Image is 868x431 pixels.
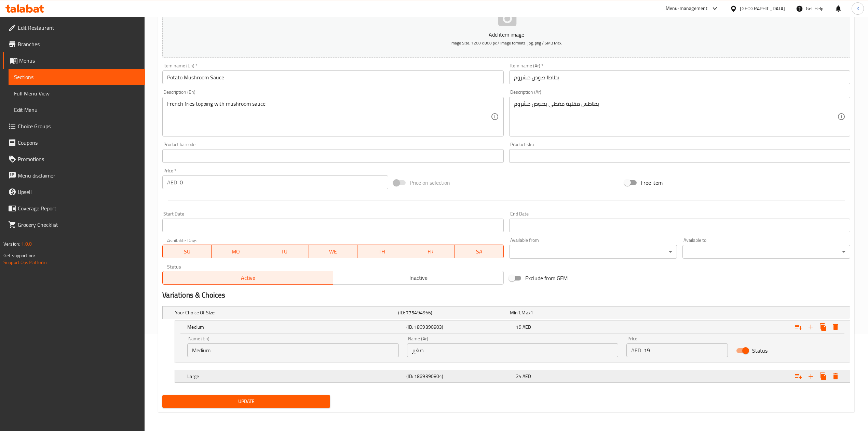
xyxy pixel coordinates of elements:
[514,101,837,133] textarea: بطاطس مقلية مغطى بصوص مشروم
[509,149,850,163] input: Please enter product sku
[450,39,562,47] span: Image Size: 1200 x 800 px / Image formats: jpg, png / 5MB Max.
[817,321,829,333] button: Clone new choice
[263,247,306,257] span: TU
[406,373,513,380] h5: (ID: 1869390804)
[829,321,842,333] button: Delete Medium
[409,247,452,257] span: FR
[406,245,455,258] button: FR
[518,308,520,317] span: 1
[163,306,850,319] div: Expand
[792,321,805,333] button: Add choice group
[168,397,325,406] span: Update
[3,134,145,151] a: Coupons
[792,370,805,382] button: Add choice group
[752,347,768,355] span: Status
[631,346,641,354] p: AED
[516,323,521,331] span: 19
[9,85,145,102] a: Full Menu View
[3,251,35,260] span: Get support on:
[18,40,139,48] span: Branches
[530,308,533,317] span: 1
[805,321,817,333] button: Add new choice
[162,149,503,163] input: Please enter product barcode
[14,73,139,81] span: Sections
[175,370,850,382] div: Expand
[18,155,139,163] span: Promotions
[19,56,139,65] span: Menus
[3,200,145,217] a: Coverage Report
[212,245,260,258] button: MO
[3,184,145,200] a: Upsell
[187,324,404,330] h5: Medium
[3,19,145,36] a: Edit Restaurant
[18,122,139,130] span: Choice Groups
[18,171,139,180] span: Menu disclaimer
[455,245,504,258] button: SA
[3,52,145,69] a: Menus
[165,247,208,257] span: SU
[167,178,177,186] p: AED
[817,370,829,382] button: Clone new choice
[740,5,785,12] div: [GEOGRAPHIC_DATA]
[516,372,521,381] span: 24
[167,101,490,133] textarea: French fries topping with mushroom sauce
[9,69,145,85] a: Sections
[18,188,139,196] span: Upsell
[509,245,677,259] div: ​
[173,30,840,39] p: Add item image
[14,89,139,97] span: Full Menu View
[312,247,355,257] span: WE
[407,343,618,357] input: Enter name Ar
[641,179,663,187] span: Free item
[333,271,504,285] button: Inactive
[398,309,507,316] h5: (ID: 775494966)
[9,102,145,118] a: Edit Menu
[3,217,145,233] a: Grocery Checklist
[360,247,404,257] span: TH
[805,370,817,382] button: Add new choice
[357,245,406,258] button: TH
[260,245,309,258] button: TU
[3,118,145,134] a: Choice Groups
[3,167,145,184] a: Menu disclaimer
[162,70,503,84] input: Enter name En
[510,309,619,316] div: ,
[21,239,32,248] span: 1.0.0
[525,274,568,282] span: Exclude from GEM
[175,309,395,316] h5: Your Choice Of Size:
[165,273,330,283] span: Active
[162,245,211,258] button: SU
[214,247,258,257] span: MO
[162,395,330,408] button: Update
[523,372,531,381] span: AED
[336,273,501,283] span: Inactive
[509,70,850,84] input: Enter name Ar
[18,204,139,212] span: Coverage Report
[187,373,404,380] h5: Large
[3,258,47,267] a: Support.OpsPlatform
[510,308,518,317] span: Min
[458,247,501,257] span: SA
[18,221,139,229] span: Grocery Checklist
[175,321,850,333] div: Expand
[162,290,850,300] h2: Variations & Choices
[644,343,728,357] input: Please enter price
[682,245,850,259] div: ​
[523,323,531,331] span: AED
[3,151,145,167] a: Promotions
[18,139,139,147] span: Coupons
[406,324,513,330] h5: (ID: 1869390803)
[180,175,388,189] input: Please enter price
[521,308,530,317] span: Max
[14,106,139,114] span: Edit Menu
[3,239,20,248] span: Version:
[666,4,708,13] div: Menu-management
[162,271,333,285] button: Active
[829,370,842,382] button: Delete Large
[309,245,358,258] button: WE
[18,24,139,32] span: Edit Restaurant
[187,343,398,357] input: Enter name En
[3,36,145,52] a: Branches
[856,5,859,12] span: K
[410,179,450,187] span: Price on selection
